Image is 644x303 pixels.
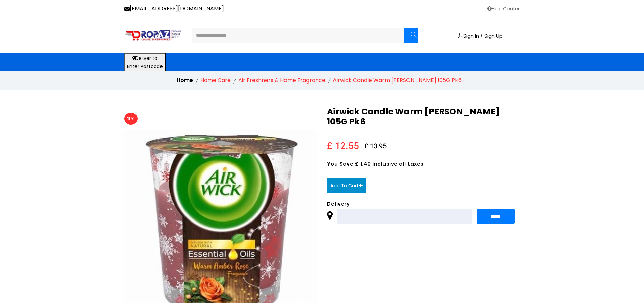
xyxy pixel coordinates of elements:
a: Home [177,76,193,84]
a: Help Center [486,5,520,13]
img: logo [124,30,182,41]
button: Deliver toEnter Postcode [124,53,166,71]
a: [EMAIL_ADDRESS][DOMAIN_NAME] [124,5,224,13]
a: Sign In / Sign Up [458,33,503,38]
li: Airwick Candle Warm [PERSON_NAME] 105G Pk6 [333,76,462,85]
span: £ 12.55 [327,142,359,150]
span: 11% [124,113,138,125]
h2: Airwick Candle Warm [PERSON_NAME] 105G Pk6 [327,107,520,127]
span: Delivery [327,201,520,206]
button: Add To Cart [327,178,366,193]
li: Home Care [200,76,231,85]
span: £ 13.95 [364,142,387,150]
li: Air Freshners & Home Fragrance [238,76,325,85]
span: You Save £ 1.40 Inclusive all taxes [327,161,520,166]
